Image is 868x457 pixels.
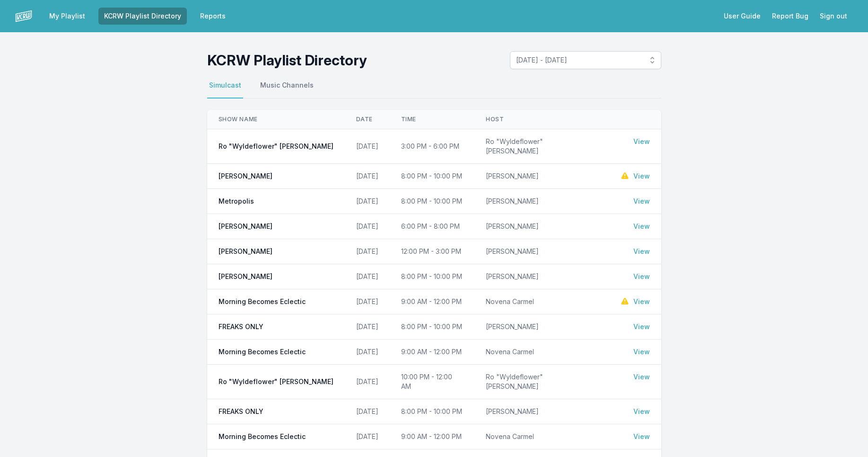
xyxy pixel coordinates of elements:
td: [PERSON_NAME] [474,239,608,264]
td: Novena Carmel [474,424,608,449]
td: [DATE] [345,340,390,365]
span: FREAKS ONLY [219,407,263,416]
span: Ro "Wyldeflower" [PERSON_NAME] [219,142,333,151]
button: Music Channels [258,81,316,99]
td: 10:00 PM - 12:00 AM [390,365,475,399]
td: 9:00 AM - 12:00 PM [390,424,475,449]
th: Host [474,110,608,129]
a: View [633,347,650,357]
a: View [633,222,650,231]
span: Ro "Wyldeflower" [PERSON_NAME] [219,377,333,386]
span: Morning Becomes Eclectic [219,297,306,306]
td: [DATE] [345,214,390,239]
th: Time [390,110,475,129]
a: View [633,171,650,181]
a: View [633,197,650,206]
a: Reports [194,8,231,25]
span: [PERSON_NAME] [219,272,272,281]
a: View [633,372,650,382]
a: Report Bug [766,8,814,25]
a: User Guide [718,8,766,25]
td: 8:00 PM - 10:00 PM [390,164,475,189]
td: 8:00 PM - 10:00 PM [390,399,475,424]
td: [PERSON_NAME] [474,314,608,340]
span: Morning Becomes Eclectic [219,347,306,357]
td: [DATE] [345,424,390,449]
h1: KCRW Playlist Directory [207,52,367,69]
td: Ro "Wyldeflower" [PERSON_NAME] [474,129,608,164]
span: [PERSON_NAME] [219,247,272,256]
td: Novena Carmel [474,340,608,365]
td: [DATE] [345,289,390,314]
td: [DATE] [345,164,390,189]
a: View [633,137,650,146]
a: View [633,272,650,281]
td: [PERSON_NAME] [474,189,608,214]
span: [PERSON_NAME] [219,171,272,181]
th: Show Name [207,110,345,129]
td: 8:00 PM - 10:00 PM [390,314,475,340]
td: 6:00 PM - 8:00 PM [390,214,475,239]
td: 8:00 PM - 10:00 PM [390,189,475,214]
a: View [633,297,650,306]
td: [PERSON_NAME] [474,164,608,189]
td: Novena Carmel [474,289,608,314]
a: My Playlist [44,8,91,25]
td: [PERSON_NAME] [474,214,608,239]
td: [PERSON_NAME] [474,399,608,424]
button: [DATE] - [DATE] [510,51,661,69]
td: 3:00 PM - 6:00 PM [390,129,475,164]
a: View [633,432,650,441]
a: View [633,407,650,416]
td: [DATE] [345,399,390,424]
td: [DATE] [345,365,390,399]
a: View [633,322,650,332]
td: 12:00 PM - 3:00 PM [390,239,475,264]
span: Morning Becomes Eclectic [219,432,306,441]
td: [DATE] [345,264,390,289]
button: Sign out [814,8,853,25]
td: [DATE] [345,189,390,214]
span: [DATE] - [DATE] [516,55,642,65]
td: [PERSON_NAME] [474,264,608,289]
td: 8:00 PM - 10:00 PM [390,264,475,289]
td: Ro "Wyldeflower" [PERSON_NAME] [474,365,608,399]
span: Metropolis [219,197,254,206]
td: [DATE] [345,239,390,264]
td: 9:00 AM - 12:00 PM [390,340,475,365]
span: FREAKS ONLY [219,322,263,332]
td: [DATE] [345,314,390,340]
th: Date [345,110,390,129]
button: Simulcast [207,81,243,99]
td: 9:00 AM - 12:00 PM [390,289,475,314]
span: [PERSON_NAME] [219,222,272,231]
img: logo-white-87cec1fa9cbef997252546196dc51331.png [15,8,32,25]
a: KCRW Playlist Directory [98,8,187,25]
td: [DATE] [345,129,390,164]
a: View [633,247,650,256]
